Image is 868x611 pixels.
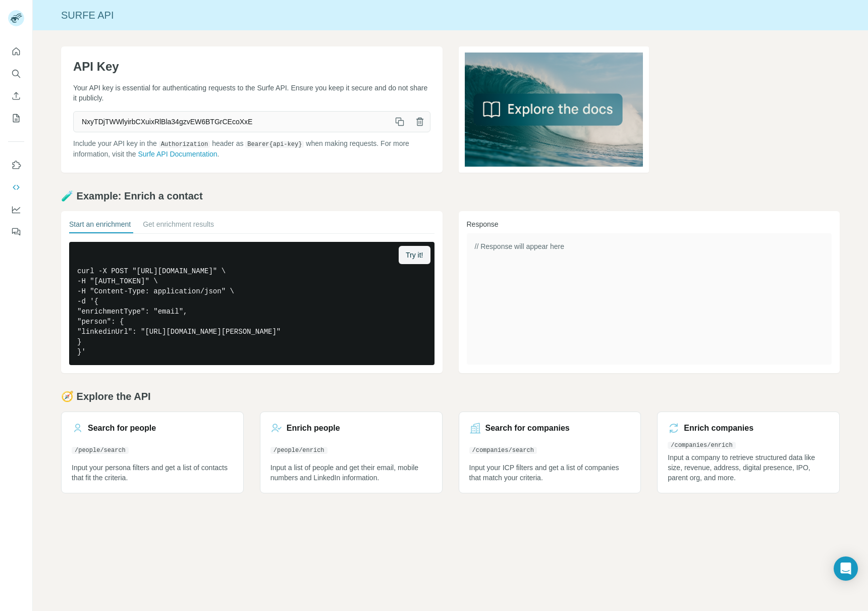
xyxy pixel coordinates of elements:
[69,242,435,365] pre: curl -X POST "[URL][DOMAIN_NAME]" \ -H "[AUTH_TOKEN]" \ -H "Content-Type: application/json" \ -d ...
[270,447,328,454] code: /people/enrich
[469,463,631,483] p: Input your ICP filters and get a list of companies that match your criteria.
[406,250,423,260] span: Try it!
[159,141,210,148] code: Authorization
[8,87,24,105] button: Enrich CSV
[8,65,24,83] button: Search
[270,463,432,483] p: Input a list of people and get their email, mobile numbers and LinkedIn information.
[475,242,564,250] span: // Response will appear here
[8,178,24,196] button: Use Surfe API
[61,412,244,493] a: Search for people/people/searchInput your persona filters and get a list of contacts that fit the...
[459,412,641,493] a: Search for companies/companies/searchInput your ICP filters and get a list of companies that matc...
[88,422,156,434] h3: Search for people
[8,156,24,174] button: Use Surfe on LinkedIn
[668,442,735,449] code: /companies/enrich
[72,463,233,483] p: Input your persona filters and get a list of contacts that fit the criteria.
[72,447,129,454] code: /people/search
[8,109,24,127] button: My lists
[834,556,858,581] div: Open Intercom Messenger
[61,189,840,203] h2: 🧪 Example: Enrich a contact
[668,452,829,483] p: Input a company to retrieve structured data like size, revenue, address, digital presence, IPO, p...
[8,42,24,61] button: Quick start
[8,200,24,219] button: Dashboard
[138,150,217,158] a: Surfe API Documentation
[485,422,570,434] h3: Search for companies
[657,412,840,493] a: Enrich companies/companies/enrichInput a company to retrieve structured data like size, revenue, ...
[73,138,430,159] p: Include your API key in the header as when making requests. For more information, visit the .
[61,389,840,403] h2: 🧭 Explore the API
[245,141,304,148] code: Bearer {api-key}
[73,59,430,75] h1: API Key
[8,223,24,241] button: Feedback
[469,447,537,454] code: /companies/search
[143,219,214,233] button: Get enrichment results
[684,422,753,434] h3: Enrich companies
[69,219,131,233] button: Start an enrichment
[287,422,340,434] h3: Enrich people
[467,219,832,229] h3: Response
[260,412,443,493] a: Enrich people/people/enrichInput a list of people and get their email, mobile numbers and LinkedI...
[74,113,390,131] span: NxyTDjTWWlyirbCXuixRlBla34gzvEW6BTGrCEcoXxE
[399,246,430,264] button: Try it!
[73,83,430,103] p: Your API key is essential for authenticating requests to the Surfe API. Ensure you keep it secure...
[33,8,868,22] div: Surfe API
